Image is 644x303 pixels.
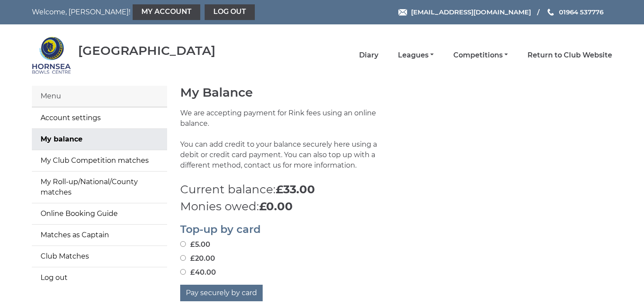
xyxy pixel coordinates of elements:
[180,198,612,215] p: Monies owed:
[559,8,603,16] span: 01964 537776
[32,225,167,246] a: Matches as Captain
[78,44,216,57] div: [GEOGRAPHIC_DATA]
[180,253,215,264] label: £20.00
[276,182,315,196] strong: £33.00
[32,108,167,128] a: Account settings
[398,9,407,16] img: Email
[205,4,255,20] a: Log out
[180,108,390,181] p: We are accepting payment for Rink fees using an online balance. You can add credit to your balanc...
[133,4,200,20] a: My Account
[32,129,167,150] a: My balance
[180,86,612,99] h1: My Balance
[453,50,508,60] a: Competitions
[32,172,167,203] a: My Roll-up/National/County matches
[180,255,186,261] input: £20.00
[180,239,210,250] label: £5.00
[32,36,71,75] img: Hornsea Bowls Centre
[32,203,167,224] a: Online Booking Guide
[180,285,263,301] button: Pay securely by card
[546,7,603,17] a: Phone us 01964 537776
[398,7,531,17] a: Email [EMAIL_ADDRESS][DOMAIN_NAME]
[398,50,434,60] a: Leagues
[259,199,293,213] strong: £0.00
[359,50,378,60] a: Diary
[548,9,554,16] img: Phone us
[180,269,186,275] input: £40.00
[180,241,186,247] input: £5.00
[411,8,531,16] span: [EMAIL_ADDRESS][DOMAIN_NAME]
[528,50,612,60] a: Return to Club Website
[32,4,266,20] nav: Welcome, [PERSON_NAME]!
[180,224,612,235] h2: Top-up by card
[32,246,167,267] a: Club Matches
[32,86,167,107] div: Menu
[180,267,216,278] label: £40.00
[32,150,167,171] a: My Club Competition matches
[32,267,167,288] a: Log out
[180,181,612,198] p: Current balance:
